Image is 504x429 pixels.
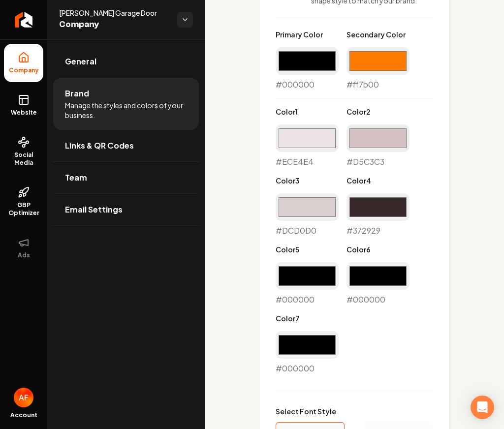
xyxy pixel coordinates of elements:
div: #000000 [346,262,409,306]
label: Color 2 [346,107,409,117]
label: Secondary Color [346,30,409,39]
span: Team [65,172,87,184]
span: Social Media [4,151,43,167]
span: Account [10,411,37,419]
a: Email Settings [53,194,199,225]
img: Avan Fahimi [14,388,33,407]
span: GBP Optimizer [4,201,43,217]
a: Links & QR Codes [53,130,199,161]
a: Team [53,162,199,193]
span: Email Settings [65,204,123,215]
div: #000000 [276,262,339,306]
label: Color 6 [346,245,409,254]
span: Links & QR Codes [65,140,134,152]
div: #ECE4E4 [276,124,339,168]
label: Color 1 [276,107,339,117]
label: Color 3 [276,176,339,185]
div: #000000 [276,47,339,91]
label: Primary Color [276,30,339,39]
span: Company [59,18,169,31]
label: Color 5 [276,245,339,254]
button: Open user button [14,388,33,407]
div: #000000 [276,331,339,374]
div: Open Intercom Messenger [471,396,494,419]
div: #372929 [346,193,409,237]
span: Ads [14,251,34,259]
span: Website [7,109,41,117]
div: #DCD0D0 [276,193,339,237]
img: Rebolt Logo [15,12,33,28]
span: General [65,56,96,67]
a: General [53,46,199,77]
span: Brand [65,88,89,99]
a: GBP Optimizer [4,179,43,225]
label: Color 4 [346,176,409,185]
a: Website [4,86,43,124]
button: Ads [4,229,43,267]
span: [PERSON_NAME] Garage Door [59,8,169,18]
label: Select Font Style [276,406,433,416]
span: Company [5,66,43,74]
label: Color 7 [276,313,339,323]
span: Manage the styles and colors of your business. [65,100,187,120]
div: #ff7b00 [346,47,409,91]
a: Social Media [4,128,43,175]
div: #D5C3C3 [346,124,409,168]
